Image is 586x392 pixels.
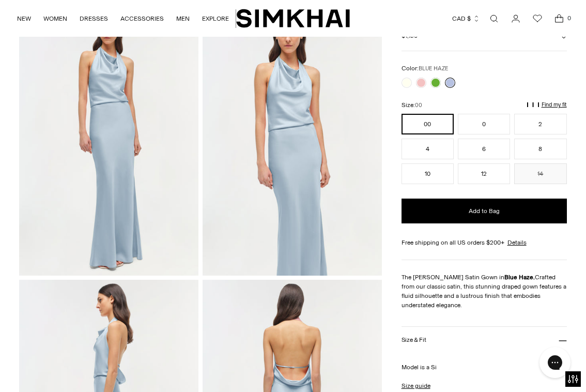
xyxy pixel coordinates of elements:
button: 4 [402,139,454,159]
span: BLUE HAZE [419,65,448,72]
iframe: Gorgias live chat messenger [534,343,576,382]
h3: Size & Fit [402,337,426,343]
a: Size guide [402,381,430,390]
label: Size: [402,100,422,110]
a: ACCESSORIES [120,7,164,30]
img: Reannon Satin Gown [203,6,382,275]
a: Open cart modal [549,8,569,29]
button: 12 [458,163,510,184]
button: 6 [458,139,510,159]
span: 00 [415,102,422,109]
a: Wishlist [527,8,548,29]
button: 2 [514,114,566,134]
button: Add to Bag [402,199,567,223]
button: 8 [514,139,566,159]
a: SIMKHAI [236,8,350,28]
button: 14 [514,163,566,184]
a: DRESSES [80,7,108,30]
a: EXPLORE [202,7,229,30]
a: Go to the account page [505,8,526,29]
button: 00 [402,114,454,134]
span: 0 [564,13,574,23]
div: Free shipping on all US orders $200+ [402,238,567,247]
button: CAD $ [452,7,480,30]
button: 10 [402,163,454,184]
strong: Blue Haze. [504,274,535,281]
a: Open search modal [484,8,504,29]
span: Add to Bag [469,207,500,216]
p: The [PERSON_NAME] Satin Gown in Crafted from our classic satin, this stunning draped gown feature... [402,273,567,310]
label: Color: [402,64,448,73]
a: WOMEN [43,7,67,30]
a: MEN [176,7,190,30]
button: Size & Fit [402,327,567,353]
img: Reannon Satin Gown [19,6,198,275]
p: Model is a Si [402,353,567,372]
a: NEW [17,7,31,30]
a: Details [507,238,527,247]
button: 0 [458,114,510,134]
